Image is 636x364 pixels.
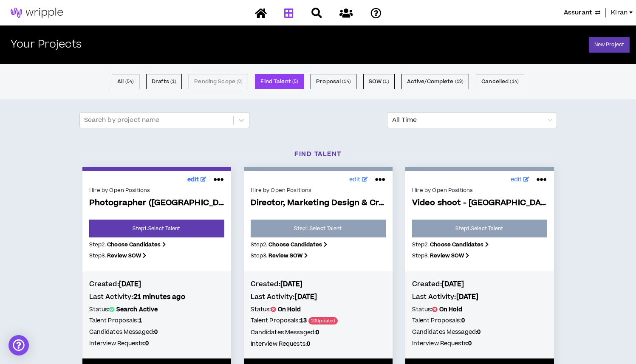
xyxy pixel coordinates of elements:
[189,74,248,89] button: Pending Scope (0)
[255,74,304,89] button: Find Talent (5)
[89,241,224,248] p: Step 2 .
[251,292,386,302] h4: Last Activity:
[125,78,134,85] small: ( 54 )
[269,252,302,260] b: Review SOW
[251,339,386,349] h5: Interview Requests:
[412,316,547,325] h5: Talent Proposals:
[392,113,552,128] span: All Time
[251,279,386,289] h4: Created:
[412,241,547,248] p: Step 2 .
[76,150,560,158] h3: Find Talent
[154,328,158,336] b: 0
[589,37,630,53] a: New Project
[412,198,547,208] span: Video shoot - [GEOGRAPHIC_DATA]
[430,241,483,248] b: Choose Candidates
[510,78,519,85] small: ( 14 )
[511,175,522,184] span: edit
[439,305,463,314] b: On Hold
[292,78,298,85] small: ( 5 )
[170,78,176,85] small: ( 1 )
[145,339,149,348] b: 0
[564,8,592,17] span: Assurant
[116,305,158,314] b: Search Active
[269,241,322,248] b: Choose Candidates
[430,252,464,260] b: Review SOW
[363,74,395,89] button: SOW (1)
[251,328,386,337] h5: Candidates Messaged:
[251,241,386,248] p: Step 2 .
[468,339,472,348] b: 0
[311,74,356,89] button: Proposal (14)
[112,74,139,89] button: All (54)
[412,327,547,337] h5: Candidates Messaged:
[89,186,224,194] div: Hire by Open Positions
[139,316,142,325] b: 1
[89,316,224,325] h5: Talent Proposals:
[251,198,386,208] span: Director, Marketing Design & Creative Services...
[8,335,29,356] div: Open Intercom Messenger
[295,292,317,302] b: [DATE]
[412,186,547,194] div: Hire by Open Positions
[107,241,161,248] b: Choose Candidates
[89,339,224,348] h5: Interview Requests:
[146,74,182,89] button: Drafts (1)
[412,292,547,302] h4: Last Activity:
[89,252,224,260] p: Step 3 .
[455,78,464,85] small: ( 19 )
[280,279,303,289] b: [DATE]
[349,175,361,184] span: edit
[107,252,141,260] b: Review SOW
[316,328,319,337] b: 0
[89,327,224,337] h5: Candidates Messaged:
[185,173,209,186] a: edit
[476,74,524,89] button: Cancelled (14)
[237,78,243,85] small: ( 0 )
[278,305,301,314] b: On Hold
[412,339,547,348] h5: Interview Requests:
[564,8,600,17] button: Assurant
[89,198,224,208] span: Photographer ([GEOGRAPHIC_DATA], [GEOGRAPHIC_DATA])
[89,305,224,314] h5: Status:
[412,305,547,314] h5: Status:
[611,8,628,17] span: Kiran
[119,279,141,289] b: [DATE]
[89,292,224,302] h4: Last Activity:
[456,292,479,302] b: [DATE]
[133,292,185,302] b: 21 minutes ago
[412,279,547,289] h4: Created:
[300,316,307,325] b: 13
[251,316,386,326] h5: Talent Proposals:
[342,78,351,85] small: ( 14 )
[412,252,547,260] p: Step 3 .
[307,340,310,348] b: 0
[442,279,464,289] b: [DATE]
[383,78,389,85] small: ( 1 )
[401,74,469,89] button: Active/Complete (19)
[347,173,370,186] a: edit
[187,175,199,184] span: edit
[11,39,82,51] h2: Your Projects
[477,328,481,336] b: 0
[251,186,386,194] div: Hire by Open Positions
[89,220,224,237] a: Step1.Select Talent
[251,252,386,260] p: Step 3 .
[308,317,338,324] span: 20 Updated
[89,279,224,289] h4: Created:
[251,305,386,314] h5: Status:
[461,316,465,325] b: 0
[509,173,532,186] a: edit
